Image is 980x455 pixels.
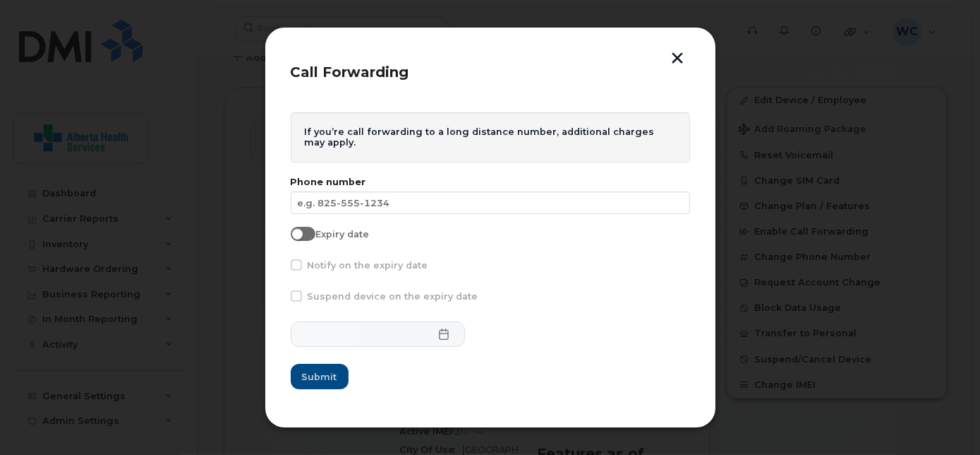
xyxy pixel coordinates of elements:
[302,370,337,384] span: Submit
[291,177,690,187] label: Phone number
[291,112,690,162] div: If you’re call forwarding to a long distance number, additional charges may apply.
[291,227,302,238] input: Expiry date
[291,191,690,214] input: e.g. 825-555-1234
[291,64,409,81] span: Call Forwarding
[291,364,349,389] button: Submit
[315,229,369,240] span: Expiry date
